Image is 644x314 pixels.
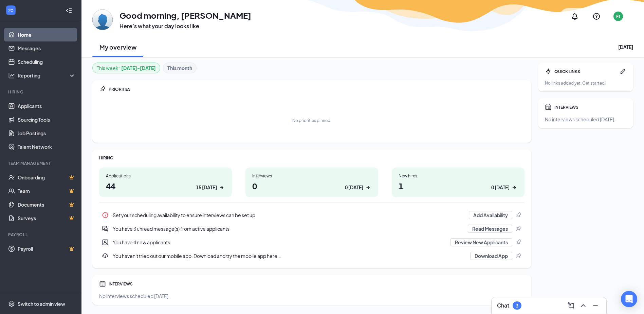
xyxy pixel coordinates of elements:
svg: Pin [99,86,106,92]
svg: Download [102,252,109,259]
div: QUICK LINKS [554,69,617,74]
svg: Pin [515,212,522,219]
button: ChevronUp [578,300,589,311]
div: No priorities pinned. [292,118,331,123]
svg: Settings [8,300,15,307]
div: Set your scheduling availability to ensure interviews can be set up [113,212,465,219]
a: Applications4415 [DATE]ArrowRight [99,168,232,197]
div: No links added yet. Get started! [545,80,626,86]
div: 0 [DATE] [491,184,510,191]
svg: ArrowRight [218,184,225,191]
div: Payroll [8,232,74,238]
div: Hiring [8,89,74,95]
div: FJ [616,14,620,19]
a: New hires10 [DATE]ArrowRight [392,168,525,197]
a: Applicants [18,99,76,113]
h1: Good morning, [PERSON_NAME] [119,10,251,21]
a: Messages [18,41,76,55]
h3: Here’s what your day looks like [119,22,251,30]
button: Minimize [590,300,601,311]
div: 0 [DATE] [345,184,363,191]
div: You have 4 new applicants [113,239,446,246]
svg: Pen [620,68,626,75]
svg: Pin [515,239,522,246]
svg: Calendar [545,104,552,110]
a: PayrollCrown [18,242,76,256]
svg: ComposeMessage [567,301,575,310]
div: INTERVIEWS [109,281,525,287]
svg: DoubleChatActive [102,225,109,232]
a: Interviews00 [DATE]ArrowRight [245,168,378,197]
a: InfoSet your scheduling availability to ensure interviews can be set upAdd AvailabilityPin [99,208,525,222]
div: Set your scheduling availability to ensure interviews can be set up [99,208,525,222]
svg: Info [102,212,109,219]
h3: Chat [497,302,509,309]
svg: Pin [515,225,522,232]
div: You have 3 unread message(s) from active applicants [99,222,525,235]
b: This month [167,64,192,72]
svg: Pin [515,252,522,259]
div: PRIORITIES [109,86,525,92]
div: [DATE] [618,43,633,50]
div: You have 3 unread message(s) from active applicants [113,225,464,232]
a: Talent Network [18,140,76,154]
svg: ArrowRight [365,184,371,191]
div: You have 4 new applicants [99,235,525,249]
button: Download App [470,252,512,260]
b: [DATE] - [DATE] [121,64,156,72]
div: Reporting [18,72,76,79]
div: Applications [106,173,225,179]
div: New hires [399,173,518,179]
a: DocumentsCrown [18,198,76,211]
h1: 1 [399,180,518,192]
div: 3 [516,303,518,309]
div: No interviews scheduled [DATE]. [545,116,626,123]
a: Job Postings [18,126,76,140]
div: No interviews scheduled [DATE]. [99,293,525,299]
a: DoubleChatActiveYou have 3 unread message(s) from active applicantsRead MessagesPin [99,222,525,235]
a: DownloadYou haven't tried out our mobile app. Download and try the mobile app here...Download AppPin [99,249,525,263]
a: TeamCrown [18,184,76,198]
button: ComposeMessage [566,300,576,311]
svg: QuestionInfo [592,12,601,20]
div: Switch to admin view [18,300,65,307]
svg: WorkstreamLogo [7,7,14,14]
svg: UserEntity [102,239,109,246]
svg: ChevronUp [579,301,587,310]
button: Review New Applicants [450,238,512,246]
svg: ArrowRight [511,184,518,191]
div: You haven't tried out our mobile app. Download and try the mobile app here... [99,249,525,263]
div: HIRING [99,155,525,161]
a: UserEntityYou have 4 new applicantsReview New ApplicantsPin [99,235,525,249]
svg: Bolt [545,68,552,75]
a: OnboardingCrown [18,171,76,184]
h2: My overview [99,43,136,51]
h1: 44 [106,180,225,192]
a: Scheduling [18,55,76,69]
div: You haven't tried out our mobile app. Download and try the mobile app here... [113,252,466,259]
img: Frankie Johnson [92,10,113,30]
svg: Collapse [66,7,72,14]
a: Sourcing Tools [18,113,76,126]
div: INTERVIEWS [554,104,626,110]
div: This week : [97,64,156,72]
div: 15 [DATE] [196,184,217,191]
button: Read Messages [468,225,512,233]
h1: 0 [252,180,371,192]
svg: Minimize [591,301,600,310]
svg: Calendar [99,280,106,287]
div: Interviews [252,173,371,179]
div: Team Management [8,160,74,166]
a: Home [18,28,76,41]
svg: Notifications [571,12,579,20]
a: SurveysCrown [18,211,76,225]
div: Open Intercom Messenger [621,291,637,307]
svg: Analysis [8,72,15,79]
button: Add Availability [469,211,512,219]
